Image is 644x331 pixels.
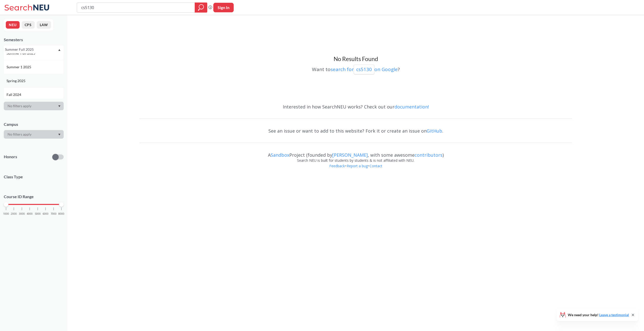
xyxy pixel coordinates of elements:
a: contributors [415,152,442,158]
p: Honors [4,154,17,160]
div: Dropdown arrow [4,102,64,110]
span: 1000 [3,212,9,215]
div: magnifying glass [195,3,207,13]
button: CPS [22,21,35,29]
span: 6000 [43,212,49,215]
span: 7000 [51,212,57,215]
span: Class Type [4,174,64,180]
div: Search NEU is built for students by students & is not affiliated with NEU. [139,158,572,163]
span: 3000 [19,212,25,215]
span: 8000 [58,212,64,215]
span: 4000 [27,212,33,215]
div: A Project (founded by , with some awesome ) [139,148,572,158]
div: Interested in how SearchNEU works? Check out our [139,99,572,114]
div: Campus [4,122,64,127]
svg: Dropdown arrow [58,105,61,107]
h3: No Results Found [139,55,572,63]
div: Dropdown arrow [4,130,64,139]
div: Summer Full 2025 [5,47,58,52]
a: Contact [369,163,383,168]
button: Sign In [213,3,234,12]
span: Summer 1 2025 [7,64,32,70]
a: GitHub [427,128,442,134]
button: LAW [37,21,51,29]
div: Semesters [4,37,64,42]
a: Sandbox [271,152,289,158]
a: Report a bug [346,163,368,168]
a: [PERSON_NAME] [332,152,368,158]
div: Want to ? [139,63,572,74]
span: 2000 [11,212,17,215]
span: 5000 [35,212,41,215]
a: Feedback [329,163,345,168]
div: • • [139,163,572,176]
input: Class, professor, course number, "phrase" [81,3,191,12]
p: Course ID Range [4,194,64,200]
span: Fall 2024 [7,92,22,97]
svg: Dropdown arrow [58,49,61,51]
div: Summer Full 2025Dropdown arrowFall 2025Summer 2 2025Summer Full 2025Summer 1 2025Spring 2025Fall ... [4,45,64,53]
span: We need your help! [568,313,629,317]
a: documentation! [394,104,429,110]
a: search forcs5130on Google [331,66,398,73]
a: Leave a testimonial [599,313,629,317]
button: NEU [6,21,20,29]
p: cs5130 [356,66,372,73]
div: See an issue or want to add to this website? Fork it or create an issue on . [139,124,572,138]
svg: Dropdown arrow [58,134,61,136]
svg: magnifying glass [198,4,204,11]
span: Spring 2025 [7,78,26,84]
